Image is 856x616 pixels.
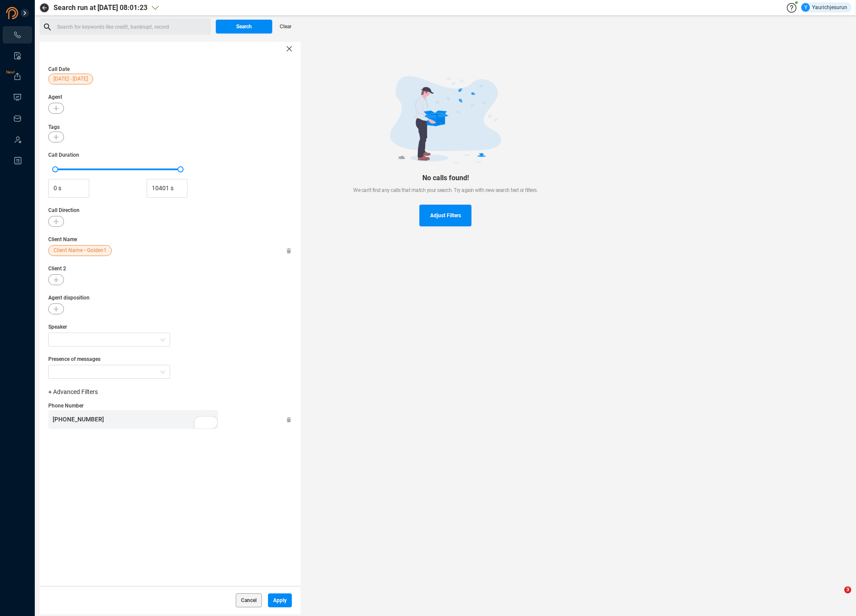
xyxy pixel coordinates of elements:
[801,3,847,12] div: Yaurichjesurun
[804,3,807,12] span: Y
[48,124,60,130] span: Tags
[268,593,292,607] button: Apply
[273,593,287,607] span: Apply
[48,151,292,159] span: Call Duration
[53,416,104,423] span: [PHONE_NUMBER]
[53,245,107,256] span: Client Name • Golden1
[272,20,298,34] button: Clear
[3,68,32,85] li: Exports
[3,110,32,127] li: Inbox
[48,403,84,409] span: Phone Number
[48,388,98,395] span: + Advanced Filters
[48,294,292,302] span: Agent disposition
[48,265,292,273] span: Client 2
[430,205,461,226] span: Adjust Filters
[844,586,851,593] span: 3
[53,3,147,13] span: Search run at [DATE] 08:01:23
[53,74,88,84] span: [DATE] - [DATE]
[3,26,32,44] li: Interactions
[3,89,32,106] li: Visuals
[280,20,291,34] span: Clear
[6,64,15,81] span: New!
[6,7,54,19] img: prodigal-logo
[241,593,257,607] span: Cancel
[48,66,70,72] span: Call Date
[13,72,22,81] a: New!
[236,20,252,34] span: Search
[48,206,292,214] span: Call Direction
[419,205,471,226] button: Adjust Filters
[826,586,847,607] iframe: Intercom live chat
[53,174,837,182] div: No calls found!
[48,236,292,243] span: Client Name
[3,47,32,64] li: Smart Reports
[48,323,170,331] span: Speaker
[48,410,218,429] div: To enrich screen reader interactions, please activate Accessibility in Grammarly extension settings
[236,593,262,607] button: Cancel
[53,186,837,194] div: We can't find any calls that match your search. Try again with new search text or filters.
[216,20,272,34] button: Search
[48,355,170,363] span: Presence of messages
[48,93,292,101] span: Agent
